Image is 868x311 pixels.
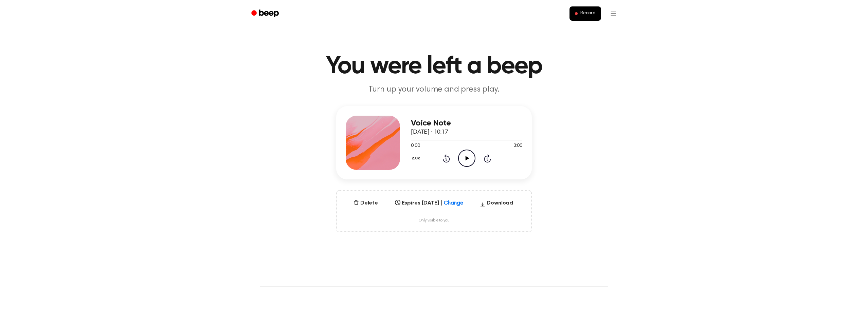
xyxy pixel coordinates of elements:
button: 2.0x [411,153,422,164]
h3: Voice Note [411,119,522,128]
span: [DATE] · 10:17 [411,129,448,135]
button: Record [569,6,601,21]
button: Delete [351,199,381,207]
span: 3:00 [513,142,522,150]
span: Only visible to you [419,218,450,223]
h1: You were left a beep [260,54,608,79]
span: Record [580,11,596,17]
span: 0:00 [411,142,420,150]
button: Download [477,199,516,210]
a: Beep [247,7,285,20]
button: Open menu [605,5,621,22]
p: Turn up your volume and press play. [304,84,564,95]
